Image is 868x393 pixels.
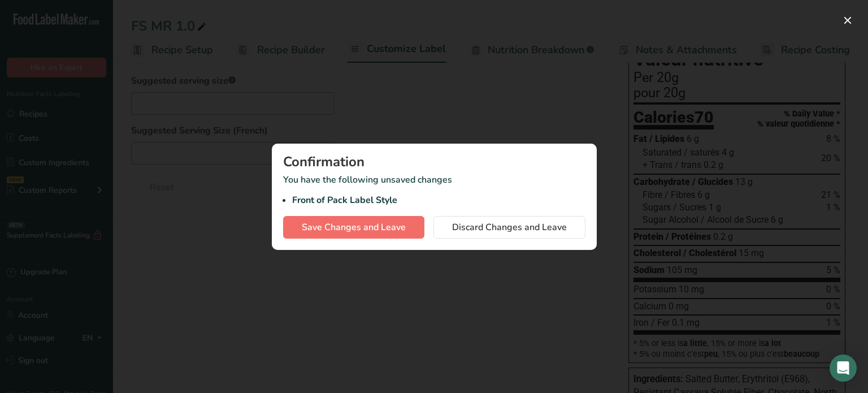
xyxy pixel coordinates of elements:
[452,221,567,234] span: Discard Changes and Leave
[283,173,585,207] p: You have the following unsaved changes
[302,221,406,234] span: Save Changes and Leave
[292,193,585,207] li: Front of Pack Label Style
[283,155,585,169] div: Confirmation
[830,355,857,382] div: Open Intercom Messenger
[283,216,424,239] button: Save Changes and Leave
[433,216,585,239] button: Discard Changes and Leave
